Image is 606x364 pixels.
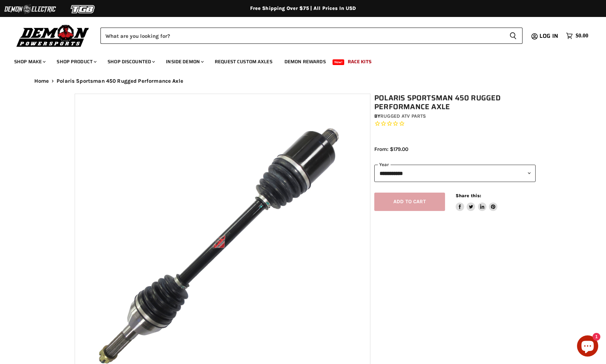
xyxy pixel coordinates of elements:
[333,59,345,65] span: New!
[161,54,208,69] a: Inside Demon
[51,54,101,69] a: Shop Product
[576,33,588,39] span: $0.00
[102,54,159,69] a: Shop Discounted
[575,335,600,358] inbox-online-store-chat: Shopify online store chat
[374,112,536,120] div: by
[380,113,426,119] a: Rugged ATV Parts
[374,94,536,111] h1: Polaris Sportsman 450 Rugged Performance Axle
[342,54,377,69] a: Race Kits
[4,2,57,16] img: Demon Electric Logo 2
[456,193,498,211] aside: Share this:
[374,165,536,182] select: year
[279,54,331,69] a: Demon Rewards
[9,52,587,69] ul: Main menu
[34,78,49,84] a: Home
[456,193,481,198] span: Share this:
[562,31,592,41] a: $0.00
[539,31,558,40] span: Log in
[20,78,586,84] nav: Breadcrumbs
[374,146,408,152] span: From: $179.00
[209,54,278,69] a: Request Custom Axles
[100,28,523,44] form: Product
[536,33,562,39] a: Log in
[9,54,50,69] a: Shop Make
[20,5,586,12] div: Free Shipping Over $75 | All Prices In USD
[374,120,536,128] span: Rated 0.0 out of 5 stars 0 reviews
[504,28,523,44] button: Search
[57,2,110,16] img: TGB Logo 2
[14,23,92,48] img: Demon Powersports
[100,28,504,44] input: Search
[57,78,183,84] span: Polaris Sportsman 450 Rugged Performance Axle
